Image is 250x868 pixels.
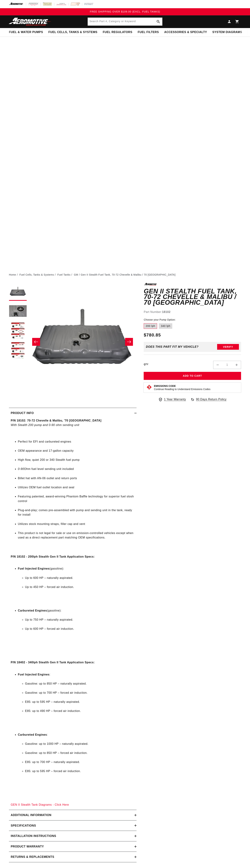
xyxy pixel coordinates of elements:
strong: P/N 18102 - 200lph Stealth Gen II Tank Application Specs: [11,555,95,558]
label: 340 lph [159,323,172,329]
a: GM [74,273,78,277]
li: Gasoline: up to 1000 HP – naturally aspirated. [25,742,135,746]
label: 200 lph [144,323,157,329]
summary: Accessories & Specialty [162,28,210,36]
button: Load image 1 in gallery view [9,283,27,301]
h2: Specifications [11,823,36,828]
li: This product is not legal for sale or use on emission-controlled vehicles except when used as a d... [18,531,135,540]
p: Continue Reading to Understand Emissions Codes [154,388,210,391]
nav: breadcrumbs [9,273,241,277]
button: Load image 2 in gallery view [9,303,27,320]
span: 90 Days Return Policy [196,397,227,405]
h2: Product Info [11,411,34,415]
summary: Additional information [9,810,137,820]
button: Emissions CodeContinue Reading to Understand Emissions Codes [154,384,210,391]
button: Slide left [32,338,40,346]
h2: Additional information [11,813,51,817]
strong: Carbureted Engines [18,609,47,612]
h2: Returns & replacements [11,855,54,859]
summary: Product warranty [9,841,137,852]
span: $780.85 [144,332,161,338]
li: Plug-and-play; comes pre-assembled with pump and sending unit in the tank, ready for install [18,508,135,517]
span: System Diagrams [212,30,242,34]
a: Home [9,273,16,277]
summary: Fuel Regulators [100,28,135,36]
em: 0-90 [18,467,24,470]
li: Up to 750 HP – naturally aspirated. [25,617,135,622]
strong: Emissions Code [154,385,176,387]
summary: Specifications [9,820,137,831]
li: : [18,672,135,728]
li: Utilizes stock mounting straps, filler cap and vent [18,522,135,526]
li: E85: up to 700 HP – naturally aspirated. [25,760,135,764]
strong: P/N 18102: 70-72 Chevelle & Malibu, '70 [GEOGRAPHIC_DATA] [11,419,102,422]
li: Billet hat with AN-06 outlet and return ports [18,476,135,481]
legend: Choose your Pump Option: [144,318,176,322]
span: Fuel & Water Pumps [9,30,43,34]
li: Up to 600 HP – naturally aspirated. [25,576,135,580]
summary: Product Info [9,408,137,418]
li: Fuel Cells, Tanks & Systems [19,273,57,277]
button: Load image 3 in gallery view [9,322,27,340]
li: : [18,732,135,788]
li: (gasoline): [18,608,135,646]
span: 1 Year Warranty [164,397,186,402]
li: Gasoline: up to 700 HP – forced air induction. [25,690,135,695]
strong: Fuel Injected Engines [18,567,49,570]
button: Search Part #, Category or Keyword [154,18,162,26]
img: Emissions code [146,384,152,390]
a: 1 Year Warranty [158,397,186,402]
li: (gasoline): [18,566,135,604]
strong: 18102 [162,310,171,313]
li: Ohm fuel level sending unit included [18,467,135,471]
strong: P/N 18402 - 340lph Stealth Gen II Tank Application Specs: [11,661,95,664]
li: Gen II Stealth Fuel Tank, 70-72 Chevelle & Malibu / 70 [GEOGRAPHIC_DATA] [81,273,175,277]
button: Verify [217,344,239,350]
summary: System Diagrams [210,28,245,36]
li: High flow, quiet 200 or 340 Stealth fuel pump [18,458,135,462]
em: With Stealth 200 pump and 0-90 ohm sending unit [11,423,79,426]
li: Up to 450 HP – forced air induction. [25,585,135,589]
h2: Installation Instructions [11,834,56,838]
button: Slide right [125,338,133,346]
li: Perfect for EFI and carbureted engines [18,439,135,444]
a: Fuel Tanks [57,273,70,277]
h1: Gen II Stealth Fuel Tank, 70-72 Chevelle & Malibu / 70 [GEOGRAPHIC_DATA] [144,288,241,305]
summary: Fuel & Water Pumps [6,28,46,36]
summary: Fuel Filters [135,28,162,36]
li: E85: up to 595 HP – naturally aspirated. [25,700,135,704]
span: Fuel Filters [138,30,159,34]
label: QTY [144,363,148,366]
summary: Installation Instructions [9,831,137,841]
strong: Fuel Injected Engines [18,673,49,676]
button: Load image 4 in gallery view [9,342,27,360]
summary: Returns & replacements [9,852,137,862]
summary: Fuel Cells, Tanks & Systems [46,28,100,36]
li: Up to 600 HP – forced air induction. [25,627,135,631]
li: OEM appearance and 17-gallon capacity [18,448,135,453]
img: Aeromotive [8,18,52,26]
li: Utilizes OEM fuel outlet location and seal [18,485,135,490]
span: FREE SHIPPING OVER $109.00 (EXCL. FUEL TANKS) [90,10,160,13]
span: Fuel Cells, Tanks & Systems [48,30,97,34]
li: E85: up to 595 HP – forced air induction. [25,769,135,774]
media-gallery: Gallery Viewer [9,283,137,400]
input: Search Part #, Category or Keyword [88,18,162,26]
strong: Carbureted Engines [18,733,47,736]
div: Part Number: [144,310,241,314]
span: Accessories & Specialty [164,30,207,34]
a: 90 Days Return Policy [190,397,227,405]
a: GEN II Stealth Tank Diagrams - Click Here [11,803,69,806]
h2: Product warranty [11,844,44,849]
li: Gasoline: up to 850 HP – naturally aspirated. [25,681,135,686]
li: E85: up to 490 HP – forced air induction. [25,709,135,713]
button: Add to Cart [144,372,241,380]
div: Does This part fit My vehicle? [146,345,199,348]
li: Gasoline: up to 850 HP – forced air induction. [25,751,135,755]
li: Featuring patented, award-winning Phantom Baffle technology for superior fuel slosh control [18,494,135,503]
span: Fuel Regulators [103,30,132,34]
